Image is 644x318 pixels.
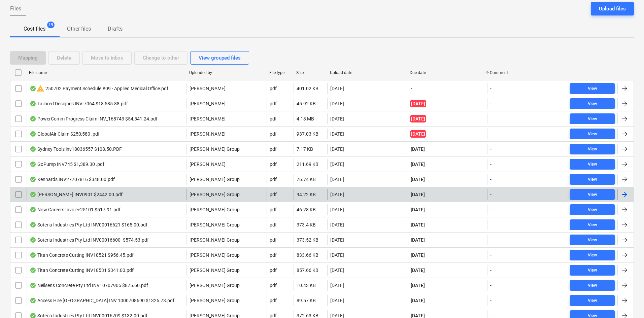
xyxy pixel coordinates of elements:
span: [DATE] [410,282,426,289]
span: [DATE] [410,146,426,152]
div: 250702 Payment Schedule #09 - Applied Medical Office.pdf [30,84,168,93]
span: [DATE] [410,206,426,213]
span: [DATE] [410,176,426,183]
div: - [490,252,492,258]
div: Access Hire [GEOGRAPHIC_DATA] INV 1000708690 $1326.73.pdf [30,298,174,303]
p: [PERSON_NAME] Group [190,206,240,213]
div: - [490,131,492,137]
div: pdf [270,237,277,243]
div: 373.52 KB [297,237,318,243]
div: Upload files [599,4,626,13]
button: View [570,295,615,306]
p: [PERSON_NAME] Group [190,221,240,228]
div: OCR finished [30,222,36,227]
div: - [490,146,492,152]
div: Upload date [330,70,405,75]
div: View [588,236,597,244]
div: View [588,297,597,305]
div: Neilsens Concrete Pty Ltd INV10707905 $875.60.pdf [30,283,148,288]
p: [PERSON_NAME] Group [190,237,240,243]
div: Sydney Tools inv18036557 $108.50.PDF [30,146,122,152]
div: [DATE] [330,207,344,212]
div: - [490,298,492,303]
p: [PERSON_NAME] Group [190,297,240,304]
button: View [570,189,615,200]
div: View [588,221,597,229]
button: View [570,129,615,139]
div: View [588,267,597,274]
div: 211.69 KB [297,162,318,167]
p: [PERSON_NAME] Group [190,282,240,289]
div: pdf [270,101,277,106]
div: Size [296,70,325,75]
span: [DATE] [410,267,426,274]
div: [DATE] [330,192,344,197]
p: [PERSON_NAME] [190,131,226,137]
div: Titan Concrete Cutting INV18521 $956.45.pdf [30,252,134,258]
button: View [570,280,615,291]
div: 373.4 KB [297,222,316,227]
div: 833.66 KB [297,252,318,258]
div: Kennards INV27707816 $348.00.pdf [30,177,115,182]
div: pdf [270,177,277,182]
div: - [490,268,492,273]
div: View [588,145,597,153]
p: [PERSON_NAME] Group [190,176,240,183]
div: - [490,222,492,227]
div: 89.57 KB [297,298,316,303]
div: Now Careers Invoice25101 $517.91.pdf [30,207,121,212]
div: 401.02 KB [297,86,318,91]
span: [DATE] [410,161,426,168]
div: OCR finished [30,283,36,288]
div: [DATE] [330,177,344,182]
div: OCR finished [30,268,36,273]
p: [PERSON_NAME] Group [190,146,240,152]
p: [PERSON_NAME] Group [190,191,240,198]
span: [DATE] [410,115,426,122]
div: 76.74 KB [297,177,316,182]
div: [DATE] [330,268,344,273]
div: [DATE] [330,252,344,258]
div: - [490,207,492,212]
div: 937.03 KB [297,131,318,137]
span: warning [36,84,44,93]
span: [DATE] [410,252,426,258]
div: OCR finished [30,192,36,197]
div: [DATE] [330,283,344,288]
span: [DATE] [410,191,426,198]
div: [DATE] [330,131,344,137]
p: [PERSON_NAME] [190,85,226,92]
div: Titan Concrete Cutting INV18531 $341.00.pdf [30,268,134,273]
button: View [570,159,615,170]
div: OCR finished [30,252,36,258]
div: View [588,176,597,183]
div: pdf [270,268,277,273]
span: [DATE] [410,130,426,138]
div: [DATE] [330,298,344,303]
div: pdf [270,86,277,91]
div: Soteria Industries Pty Ltd INV00016621 $165.00.pdf [30,222,147,227]
button: View [570,144,615,154]
button: View [570,219,615,230]
div: pdf [270,131,277,137]
div: View [588,85,597,93]
p: [PERSON_NAME] Group [190,267,240,274]
span: [DATE] [410,237,426,243]
div: - [490,283,492,288]
div: OCR finished [30,298,36,303]
div: [DATE] [330,222,344,227]
button: View [570,174,615,185]
div: pdf [270,222,277,227]
div: Comment [490,70,565,75]
iframe: Chat Widget [610,286,644,318]
div: View [588,100,597,108]
div: View [588,161,597,168]
div: OCR finished [30,207,36,212]
div: File type [269,70,291,75]
div: OCR finished [30,86,36,91]
div: - [490,177,492,182]
div: View [588,206,597,214]
div: [DATE] [330,86,344,91]
button: View [570,265,615,276]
